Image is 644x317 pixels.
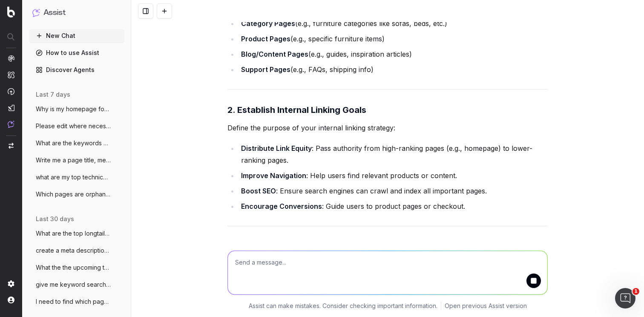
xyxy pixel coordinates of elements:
strong: Support Pages [241,65,290,74]
button: what are my top technical seo issues [29,170,124,184]
img: Analytics [8,55,14,62]
span: What are the keywords we are found for b [36,139,111,147]
img: Assist [32,9,40,17]
img: Activation [8,88,14,95]
span: I need to find which pages are linking t [36,297,111,306]
li: (e.g., guides, inspiration articles) [239,48,548,60]
span: Why is my homepage for all markets seein [36,105,111,113]
li: : Ensure search engines can crawl and index all important pages. [239,185,548,197]
button: What the the upcoming trending keywords [29,261,124,274]
strong: Boost SEO [241,187,276,195]
span: 1 [632,288,639,295]
strong: Product Pages [241,35,290,43]
strong: Blog/Content Pages [241,50,308,58]
img: Intelligence [8,71,14,78]
button: What are the keywords we are found for b [29,136,124,150]
p: Assist can make mistakes. Consider checking important information. [249,302,437,310]
iframe: Intercom live chat [615,288,635,308]
strong: 2. Establish Internal Linking Goals [227,105,366,115]
span: Which pages are orphan pages? [36,190,111,199]
li: : Guide users to product pages or checkout. [239,200,548,212]
strong: Distribute Link Equity [241,144,312,153]
span: what are my top technical seo issues [36,173,111,182]
li: : Help users find relevant products or content. [239,170,548,182]
img: Switch project [9,143,14,149]
p: Define the purpose of your internal linking strategy: [227,122,548,134]
img: Assist [8,121,14,128]
span: create a meta description fro 11.11 sale [36,246,111,255]
span: What are the top longtail transaction ke [36,229,111,238]
button: Please edit where necessary the page tit [29,119,124,133]
button: Which pages are orphan pages? [29,187,124,201]
span: last 30 days [36,215,74,223]
button: create a meta description fro 11.11 sale [29,244,124,257]
a: Open previous Assist version [445,302,527,310]
span: give me keyword search volume on king be [36,280,111,289]
strong: Encourage Conversions [241,202,322,210]
li: : Pass authority from high-ranking pages (e.g., homepage) to lower-ranking pages. [239,142,548,166]
strong: Category Pages [241,19,295,28]
span: Please edit where necessary the page tit [36,122,111,130]
strong: Improve Navigation [241,171,306,180]
img: Setting [8,280,14,287]
a: How to use Assist [29,46,124,60]
button: Why is my homepage for all markets seein [29,102,124,116]
img: Studio [8,104,14,111]
span: last 7 days [36,90,70,99]
button: Write me a page title, meta description [29,153,124,167]
button: Assist [32,7,121,19]
button: I need to find which pages are linking t [29,295,124,308]
button: What are the top longtail transaction ke [29,227,124,240]
li: (e.g., furniture categories like sofas, beds, etc.) [239,17,548,29]
li: (e.g., specific furniture items) [239,33,548,45]
button: New Chat [29,29,124,43]
li: (e.g., FAQs, shipping info) [239,63,548,75]
span: What the the upcoming trending keywords [36,263,111,272]
a: Discover Agents [29,63,124,77]
img: Botify logo [7,6,15,17]
button: give me keyword search volume on king be [29,278,124,291]
img: My account [8,297,14,303]
span: Write me a page title, meta description [36,156,111,164]
h1: Assist [43,7,66,19]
